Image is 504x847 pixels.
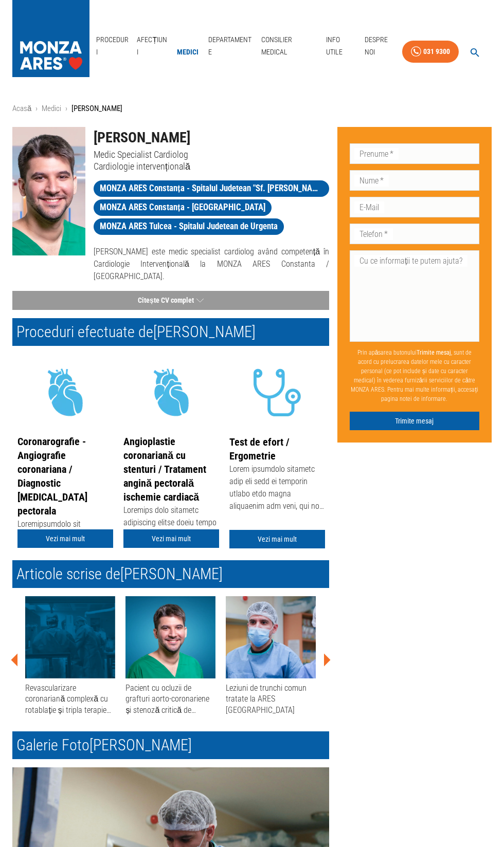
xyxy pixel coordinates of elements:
a: Pacient cu ocluzii de grafturi aorto-coronariene și stenoză critică de trunchi coronarian stâng s... [125,596,215,715]
h2: Articole scrise de [PERSON_NAME] [12,560,329,588]
p: [PERSON_NAME] este medic specialist cardiolog având competență în Cardiologie Intervențională la ... [94,246,329,283]
a: Leziuni de trunchi comun tratate la ARES [GEOGRAPHIC_DATA] [226,596,316,715]
img: Pacient cu ocluzii de grafturi aorto-coronariene și stenoză critică de trunchi coronarian stâng s... [125,596,215,678]
a: Acasă [12,104,31,113]
li: › [65,103,67,115]
a: Departamente [204,29,257,63]
a: Vezi mai mult [123,529,219,548]
a: Vezi mai mult [17,529,113,548]
a: Consilier Medical [257,29,321,63]
a: 031 9300 [402,41,459,63]
h1: [PERSON_NAME] [94,127,329,149]
img: Leziuni de trunchi comun tratate la ARES Constanța [226,596,316,678]
div: Leziuni de trunchi comun tratate la ARES [GEOGRAPHIC_DATA] [226,683,316,715]
a: Info Utile [322,29,361,63]
h2: Proceduri efectuate de [PERSON_NAME] [12,318,329,346]
b: Trimite mesaj [417,349,451,356]
p: Cardiologie intervențională [94,160,329,172]
a: MONZA ARES Constanța - [GEOGRAPHIC_DATA] [94,199,272,216]
li: › [35,103,38,115]
a: MONZA ARES Tulcea - Spitalul Judetean de Urgenta [94,218,284,235]
a: Coronarografie - Angiografie coronariana / Diagnostic [MEDICAL_DATA] pectorala [17,435,87,517]
a: Revascularizare coronariană complexă cu rotablație și tripla terapie într-un caz cu leziuni trico... [25,596,115,715]
a: MONZA ARES Constanța - Spitalul Judetean "Sf. [PERSON_NAME]" Constanta [94,180,329,197]
div: Pacient cu ocluzii de grafturi aorto-coronariene și stenoză critică de trunchi coronarian stâng s... [125,683,215,715]
a: Medici [42,104,61,113]
a: Proceduri [92,29,133,63]
span: MONZA ARES Constanța - Spitalul Judetean "Sf. [PERSON_NAME]" Constanta [94,182,329,195]
button: Trimite mesaj [350,412,479,431]
button: Citește CV complet [12,291,329,310]
p: Medic Specialist Cardiolog [94,149,329,160]
p: Prin apăsarea butonului , sunt de acord cu prelucrarea datelor mele cu caracter personal (ce pot ... [350,344,479,408]
h2: Galerie Foto [PERSON_NAME] [12,731,329,759]
a: Test de efort / Ergometrie [229,436,290,462]
p: [PERSON_NAME] [71,103,122,115]
span: MONZA ARES Tulcea - Spitalul Judetean de Urgenta [94,220,284,233]
div: Lorem ipsumdolo sitametc adip eli sedd ei temporin utlabo etdo magna aliquaenim adm veni, qui nos... [229,463,325,514]
a: Afecțiuni [133,29,171,63]
img: Revascularizare coronariană complexă cu rotablație și tripla terapie într-un caz cu leziuni trico... [25,596,115,678]
div: Loremipsumdolo sit ametconsect adipiscinge sedd e temporinc utlabore et do magna al enimadm venia... [17,518,113,569]
div: 031 9300 [423,45,450,58]
span: MONZA ARES Constanța - [GEOGRAPHIC_DATA] [94,201,272,214]
img: Dr. Adnan Mustafa [12,127,85,255]
a: Despre Noi [361,29,402,63]
a: Vezi mai mult [229,530,325,549]
a: Medici [171,42,204,63]
div: Revascularizare coronariană complexă cu rotablație și tripla terapie într-un caz cu leziuni trico... [25,683,115,715]
nav: breadcrumb [12,103,492,115]
div: Loremips dolo sitametc adipiscing elitse doeiu tempo in utlabo. Et-d magnaa enimad, min veniamq n... [123,504,219,556]
a: Angioplastie coronariană cu stenturi / Tratament angină pectorală ischemie cardiacă [123,435,206,503]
